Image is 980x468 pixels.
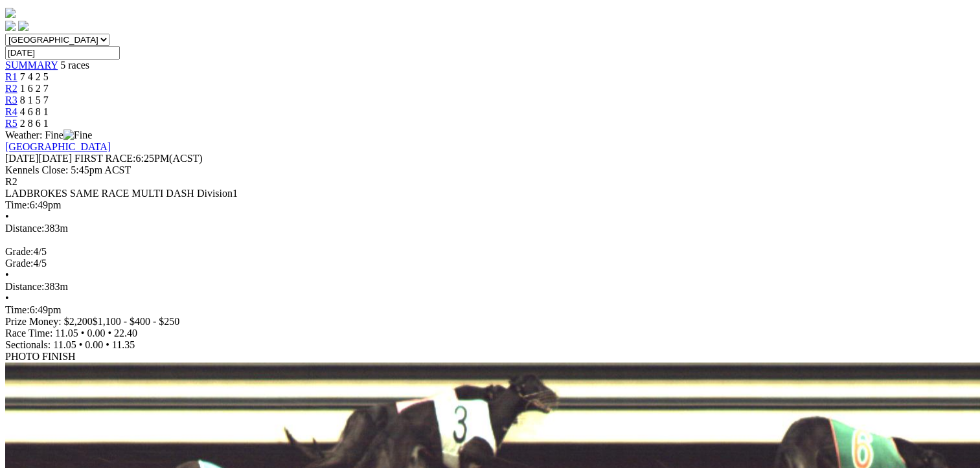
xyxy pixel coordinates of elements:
[5,316,975,328] div: Prize Money: $2,200
[5,258,34,269] span: Grade:
[5,223,44,234] span: Distance:
[79,339,83,350] span: •
[55,328,78,339] span: 11.05
[63,129,92,141] img: Fine
[5,258,975,269] div: 4/5
[20,95,49,106] span: 8 1 5 7
[5,176,17,187] span: R2
[5,246,975,258] div: 4/5
[5,293,9,304] span: •
[5,281,975,293] div: 383m
[5,141,111,152] a: [GEOGRAPHIC_DATA]
[5,129,92,140] span: Weather: Fine
[5,8,16,18] img: logo-grsa-white.png
[5,106,17,117] a: R4
[81,328,85,339] span: •
[20,118,49,129] span: 2 8 6 1
[74,153,203,164] span: 6:25PM(ACST)
[5,71,17,82] a: R1
[20,71,49,82] span: 7 4 2 5
[20,106,49,117] span: 4 6 8 1
[5,118,17,129] a: R5
[108,328,111,339] span: •
[5,246,34,257] span: Grade:
[5,211,9,222] span: •
[5,199,975,211] div: 6:49pm
[5,83,17,94] a: R2
[5,269,9,280] span: •
[85,339,103,350] span: 0.00
[93,316,180,327] span: $1,100 - $400 - $250
[87,328,105,339] span: 0.00
[60,60,89,71] span: 5 races
[112,339,135,350] span: 11.35
[5,304,975,316] div: 6:49pm
[5,223,975,234] div: 383m
[20,83,49,94] span: 1 6 2 7
[5,304,30,315] span: Time:
[106,339,109,350] span: •
[5,164,975,176] div: Kennels Close: 5:45pm ACST
[5,328,52,339] span: Race Time:
[5,21,16,31] img: facebook.svg
[5,351,76,362] span: PHOTO FINISH
[5,188,975,199] div: LADBROKES SAME RACE MULTI DASH Division1
[74,153,135,164] span: FIRST RACE:
[53,339,76,350] span: 11.05
[5,95,17,106] a: R3
[18,21,28,31] img: twitter.svg
[5,60,58,71] a: SUMMARY
[5,153,72,164] span: [DATE]
[5,281,44,292] span: Distance:
[5,339,51,350] span: Sectionals:
[114,328,137,339] span: 22.40
[5,153,39,164] span: [DATE]
[5,199,30,210] span: Time:
[5,46,120,60] input: Select date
